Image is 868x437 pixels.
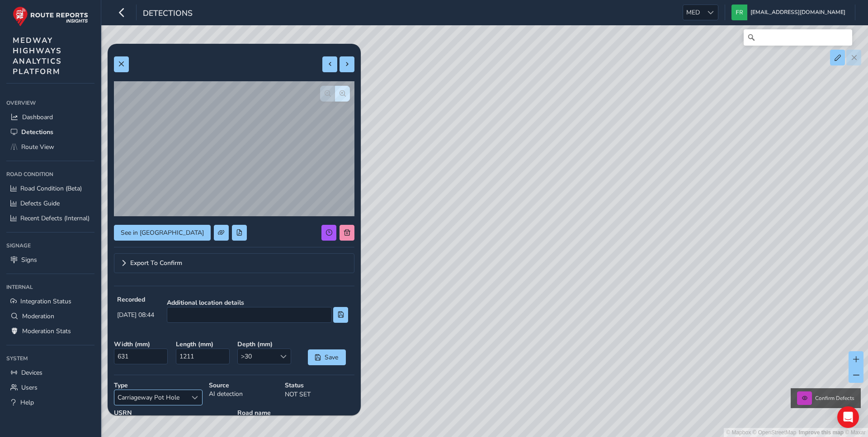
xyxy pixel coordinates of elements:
a: Route View [6,139,94,154]
strong: Road name [237,409,354,417]
a: Signs [6,252,94,267]
img: diamond-layout [731,5,747,20]
a: Users [6,380,94,395]
span: Signs [21,256,37,264]
div: Internal [6,280,94,294]
a: Expand [114,253,354,273]
span: Defects Guide [20,199,60,208]
strong: Source [209,381,278,390]
button: Save [308,349,346,365]
a: Moderation Stats [6,324,94,339]
span: Moderation Stats [22,327,71,335]
a: Detections [6,125,94,139]
strong: Status [285,381,354,390]
strong: Length ( mm ) [176,340,231,349]
span: Detections [143,8,193,20]
span: Road Condition (Beta) [20,184,82,193]
span: MEDWAY HIGHWAYS ANALYTICS PLATFORM [13,35,62,77]
p: NOT SET [285,390,354,399]
a: Integration Status [6,294,94,309]
span: Route View [21,143,54,151]
span: Users [21,383,38,392]
span: Save [324,353,339,362]
strong: Depth ( mm ) [237,340,293,349]
div: Road Condition [6,167,94,181]
div: Signage [6,239,94,252]
a: Recent Defects (Internal) [6,211,94,226]
span: [DATE] 08:44 [117,311,154,319]
a: Defects Guide [6,196,94,211]
a: Devices [6,365,94,380]
span: See in [GEOGRAPHIC_DATA] [121,228,204,237]
strong: Width ( mm ) [114,340,170,349]
a: Dashboard [6,110,94,125]
strong: Type [114,381,203,390]
div: 32100783 [111,405,234,429]
span: MED [683,5,703,20]
span: Detections [21,128,53,136]
button: See in Route View [114,225,211,241]
span: [EMAIL_ADDRESS][DOMAIN_NAME] [750,5,845,20]
strong: Recorded [117,295,154,304]
span: Confirm Defects [815,395,854,402]
a: Road Condition (Beta) [6,181,94,196]
span: Carriageway Pot Hole [114,390,187,405]
strong: Additional location details [167,298,348,307]
div: AI detection [206,378,282,409]
span: Dashboard [22,113,53,121]
div: [GEOGRAPHIC_DATA] [234,405,358,429]
span: Devices [21,368,42,377]
img: rr logo [13,6,88,27]
span: Export To Confirm [130,260,182,266]
a: Moderation [6,309,94,324]
strong: USRN [114,409,231,417]
div: System [6,352,94,365]
input: Search [744,29,852,46]
span: Moderation [22,312,54,321]
span: Help [20,398,34,407]
div: Overview [6,96,94,110]
a: Help [6,395,94,410]
button: [EMAIL_ADDRESS][DOMAIN_NAME] [731,5,849,20]
span: Integration Status [20,297,71,306]
div: Open Intercom Messenger [837,406,859,428]
div: Select a type [187,390,202,405]
span: Recent Defects (Internal) [20,214,90,223]
span: >30 [238,349,276,364]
